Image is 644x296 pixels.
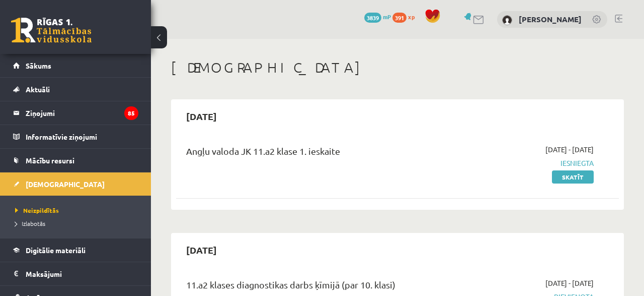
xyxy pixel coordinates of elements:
span: 3839 [364,13,381,23]
a: Sākums [13,54,138,77]
a: [PERSON_NAME] [519,14,582,24]
h2: [DATE] [176,238,227,262]
span: [DEMOGRAPHIC_DATA] [26,180,105,189]
div: Angļu valoda JK 11.a2 klase 1. ieskaite [186,144,453,163]
i: 85 [124,106,138,120]
a: Ziņojumi85 [13,101,138,125]
span: Sākums [26,61,51,70]
a: Rīgas 1. Tālmācības vidusskola [11,18,92,43]
span: [DATE] - [DATE] [545,144,594,155]
a: Informatīvie ziņojumi [13,125,138,148]
span: xp [408,13,415,21]
a: Digitālie materiāli [13,239,138,262]
a: 3839 mP [364,13,391,21]
a: Mācību resursi [13,149,138,172]
span: Neizpildītās [15,206,59,214]
a: Aktuāli [13,78,138,101]
h1: [DEMOGRAPHIC_DATA] [171,59,624,76]
span: Digitālie materiāli [26,246,86,255]
span: 391 [392,13,407,23]
legend: Ziņojumi [26,101,138,125]
span: Mācību resursi [26,156,74,165]
span: Izlabotās [15,219,45,227]
a: Izlabotās [15,219,141,228]
a: 391 xp [392,13,420,21]
legend: Maksājumi [26,262,138,285]
a: Skatīt [552,170,594,184]
h2: [DATE] [176,104,227,128]
span: mP [383,13,391,21]
span: Aktuāli [26,85,50,94]
a: [DEMOGRAPHIC_DATA] [13,172,138,196]
legend: Informatīvie ziņojumi [26,125,138,148]
span: [DATE] - [DATE] [545,278,594,288]
a: Maksājumi [13,262,138,285]
a: Neizpildītās [15,206,141,215]
span: Iesniegta [468,158,594,168]
img: Gvenda Liepiņa [502,15,512,25]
